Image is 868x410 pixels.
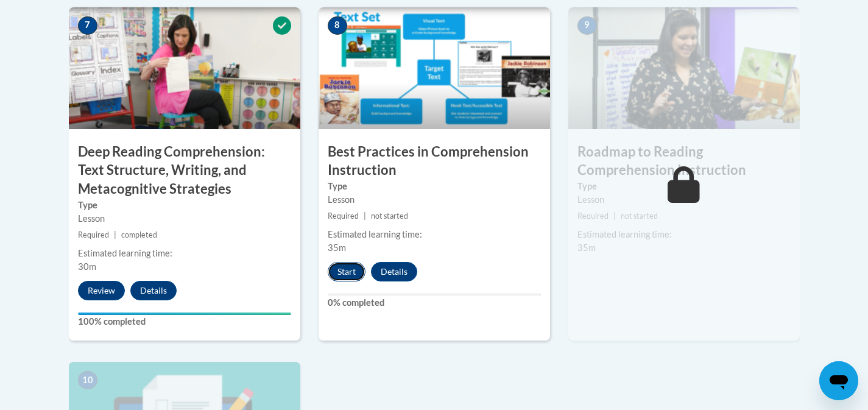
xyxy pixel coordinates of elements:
[577,16,597,35] span: 9
[78,247,291,260] div: Estimated learning time:
[364,211,366,221] span: |
[319,7,550,129] img: Course Image
[121,230,157,239] span: completed
[577,211,609,221] span: Required
[78,281,125,300] button: Review
[819,361,858,400] iframe: Button to launch messaging window
[621,211,658,221] span: not started
[577,228,791,241] div: Estimated learning time:
[78,230,109,239] span: Required
[130,281,177,300] button: Details
[613,211,616,221] span: |
[328,180,541,193] label: Type
[328,242,346,253] span: 35m
[78,212,291,225] div: Lesson
[328,262,365,281] button: Start
[328,211,359,221] span: Required
[319,143,550,180] h3: Best Practices in Comprehension Instruction
[78,261,96,272] span: 30m
[78,199,291,212] label: Type
[568,143,800,180] h3: Roadmap to Reading Comprehension Instruction
[328,296,541,309] label: 0% completed
[78,313,291,315] div: Your progress
[69,143,300,199] h3: Deep Reading Comprehension: Text Structure, Writing, and Metacognitive Strategies
[577,193,791,207] div: Lesson
[328,16,347,35] span: 8
[328,228,541,241] div: Estimated learning time:
[114,230,116,239] span: |
[577,242,596,253] span: 35m
[568,7,800,129] img: Course Image
[78,16,97,35] span: 7
[78,315,291,328] label: 100% completed
[371,262,417,281] button: Details
[78,371,97,389] span: 10
[371,211,408,221] span: not started
[328,193,541,207] div: Lesson
[577,180,791,193] label: Type
[69,7,300,129] img: Course Image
